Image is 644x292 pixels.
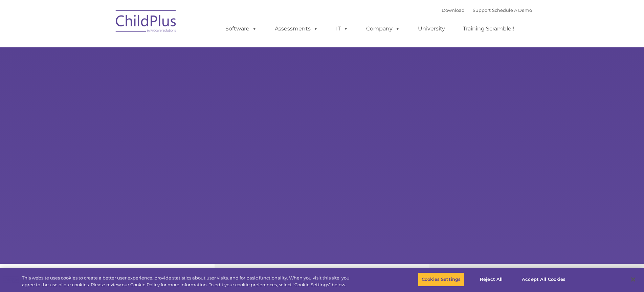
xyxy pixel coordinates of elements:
a: Software [219,22,264,36]
a: Training Scramble!! [456,22,521,36]
a: Schedule A Demo [492,7,532,13]
font: | [442,7,532,13]
a: Assessments [268,22,325,36]
button: Cookies Settings [418,272,464,287]
a: Company [359,22,407,36]
a: Download [442,7,465,13]
a: University [411,22,452,36]
button: Accept All Cookies [518,272,569,287]
div: This website uses cookies to create a better user experience, provide statistics about user visit... [22,275,354,288]
a: Support [473,7,491,13]
img: ChildPlus by Procare Solutions [112,5,180,39]
a: IT [329,22,355,36]
button: Reject All [470,272,512,287]
button: Close [626,272,641,287]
